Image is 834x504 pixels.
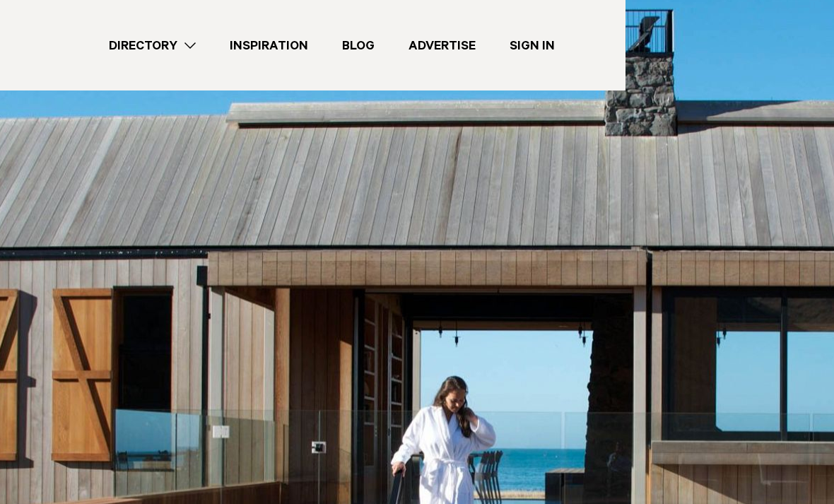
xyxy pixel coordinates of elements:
[92,36,213,55] a: Directory
[493,36,572,55] a: Sign In
[213,36,325,55] a: Inspiration
[392,36,493,55] a: Advertise
[325,36,392,55] a: Blog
